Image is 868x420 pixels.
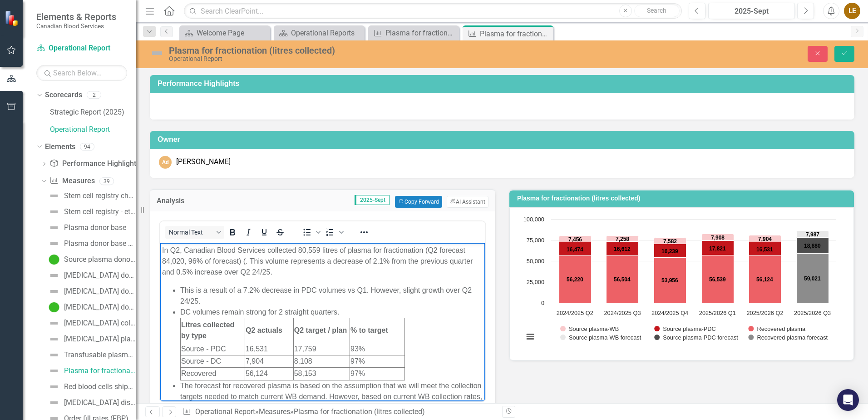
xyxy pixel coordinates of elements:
[291,27,362,39] div: Operational Reports
[46,220,126,235] a: Plasma donor base
[225,226,240,239] button: Bold
[182,27,268,39] a: Welcome Page
[607,255,639,303] path: 2024/2025 Q3, 56,504. Recovered plasma.
[385,27,457,39] div: Plasma for fractionation (litres shipped)
[49,238,59,249] img: Not Defined
[797,237,829,253] path: 2025/2026 Q3, 18,880. Source plasma-PDC forecast.
[46,300,136,315] a: [MEDICAL_DATA] donor frequency
[46,332,136,346] a: [MEDICAL_DATA] platelet collections
[49,222,59,233] img: Not Defined
[169,45,545,55] div: Plasma for fractionation (litres collected)
[560,325,619,332] button: Show Source plasma-WB
[663,238,677,245] text: 7,582
[64,255,136,264] div: Source plasma donor frequency
[49,381,59,392] img: Not Defined
[46,316,136,330] a: [MEDICAL_DATA] collections
[749,242,781,255] path: 2025/2026 Q2, 16,531. Source plasma-PDC.
[837,389,859,411] div: Open Intercom Messenger
[756,276,773,283] text: 56,124
[355,195,390,205] span: 2025-Sept
[294,407,425,416] div: Plasma for fractionation (litres collected)
[654,334,738,341] button: Show Source plasma-PDC forecast
[395,196,442,208] button: Copy Forward
[616,236,629,242] text: 7,258
[661,248,678,255] text: 16,239
[46,252,136,267] a: Source plasma donor frequency
[46,395,136,410] a: [MEDICAL_DATA] discard rate
[614,246,631,252] text: 16,612
[64,303,136,311] div: [MEDICAL_DATA] donor frequency
[36,11,116,22] span: Elements & Reports
[49,302,59,313] img: On Target
[749,235,781,242] path: 2025/2026 Q2, 7,904. Source plasma-WB.
[748,325,805,332] button: Show Recovered plasma
[46,380,136,394] a: Red blood cells shipped (demand)
[49,286,59,297] img: Not Defined
[604,310,641,316] text: 2024/2025 Q3
[844,3,860,19] div: LE
[746,310,783,316] text: 2025/2026 Q2
[259,407,290,416] a: Measures
[559,255,592,303] path: 2024/2025 Q2, 56,220. Recovered plasma.
[64,224,126,232] div: Plasma donor base
[36,65,127,81] input: Search Below...
[702,240,734,255] path: 2025/2026 Q1, 17,821. Source plasma-PDC.
[169,229,213,236] span: Normal Text
[634,5,680,17] button: Search
[661,277,678,284] text: 53,956
[370,27,457,39] a: Plasma for fractionation (litres shipped)
[158,135,850,144] h3: Owner
[299,226,322,239] div: Bullet list
[46,284,136,299] a: [MEDICAL_DATA] donor base churn (new, reinstated, lapsed)
[49,350,59,360] img: Not Defined
[158,80,850,88] h3: Performance Highlights
[87,91,101,99] div: 2
[49,270,59,281] img: Not Defined
[748,334,828,341] button: Show Recovered plasma forecast
[654,325,716,332] button: Show Source plasma-PDC
[559,219,813,244] g: Source plasma-WB, bar series 1 of 6 with 6 bars.
[50,125,136,135] a: Operational Report
[557,310,593,316] text: 2024/2025 Q2
[527,237,544,244] text: 75,000
[64,319,136,327] div: [MEDICAL_DATA] collections
[559,242,592,255] path: 2024/2025 Q2, 16,474. Source plasma-PDC.
[480,28,551,40] div: Plasma for fractionation (litres collected)
[711,235,725,241] text: 7,908
[709,276,726,283] text: 56,539
[702,255,734,303] path: 2025/2026 Q1, 56,539. Recovered plasma.
[36,43,127,54] a: Operational Report
[165,226,224,239] button: Block Normal Text
[797,253,829,303] path: 2025/2026 Q3, 59,021. Recovered plasma forecast.
[157,197,213,205] h3: Analysis
[64,271,136,280] div: [MEDICAL_DATA] donor base (active donors)
[49,190,59,201] img: Not Defined
[559,235,592,242] path: 2024/2025 Q2, 7,456. Source plasma-WB.
[45,142,75,152] a: Elements
[64,367,136,375] div: Plasma for fractionation (litres collected)
[651,310,688,316] text: 2024/2025 Q4
[804,275,821,282] text: 59,021
[607,235,639,241] path: 2024/2025 Q3, 7,258. Source plasma-WB.
[36,22,116,30] small: Canadian Blood Services
[64,351,136,359] div: Transfusable plasma collections (litres)
[797,230,829,237] path: 2025/2026 Q3, 7,987. Source plasma-WB forecast.
[197,27,268,39] div: Welcome Page
[46,348,136,362] a: Transfusable plasma collections (litres)
[756,246,773,253] text: 16,531
[49,206,59,217] img: Not Defined
[806,231,819,238] text: 7,987
[160,243,485,401] iframe: Rich Text Area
